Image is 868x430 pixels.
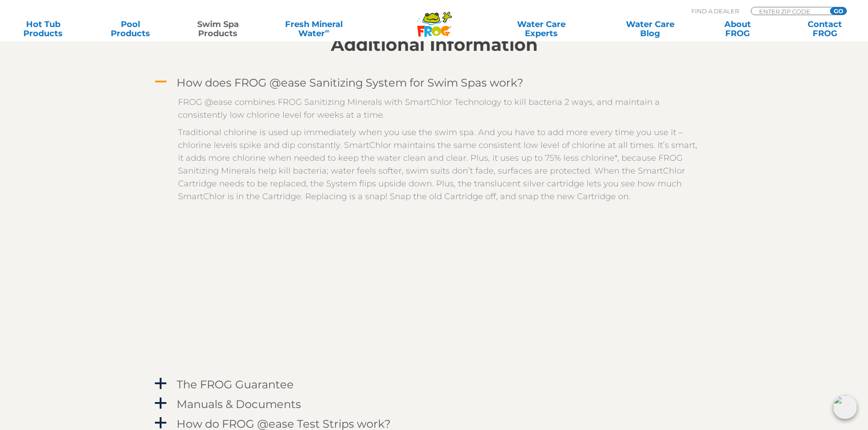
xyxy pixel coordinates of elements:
[616,20,684,38] a: Water CareBlog
[153,35,716,55] h2: Additional Information
[791,20,859,38] a: ContactFROG
[177,378,294,391] h4: The FROG Guarantee
[691,7,739,15] p: Find A Dealer
[325,27,329,34] sup: ∞
[313,220,569,365] iframe: FROG @ease for Swim Spa
[97,20,165,38] a: PoolProducts
[271,20,356,38] a: Fresh MineralWater∞
[177,76,523,89] h4: How does FROG @ease Sanitizing System for Swim Spas work?
[184,20,252,38] a: Swim SpaProducts
[154,75,167,89] span: A
[177,418,391,430] h4: How do FROG @ease Test Strips work?
[178,126,704,203] p: Traditional chlorine is used up immediately when you use the swim spa. And you have to add more e...
[833,395,857,419] img: openIcon
[830,7,846,15] input: GO
[9,20,77,38] a: Hot TubProducts
[153,74,716,91] a: A How does FROG @ease Sanitizing System for Swim Spas work?
[486,20,597,38] a: Water CareExperts
[177,398,301,410] h4: Manuals & Documents
[153,376,716,393] a: a The FROG Guarantee
[758,7,820,15] input: Zip Code Form
[178,96,704,121] p: FROG @ease combines FROG Sanitizing Minerals with SmartChlor Technology to kill bacteria 2 ways, ...
[154,377,167,391] span: a
[153,396,716,413] a: a Manuals & Documents
[154,397,167,410] span: a
[154,416,167,430] span: a
[703,20,771,38] a: AboutFROG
